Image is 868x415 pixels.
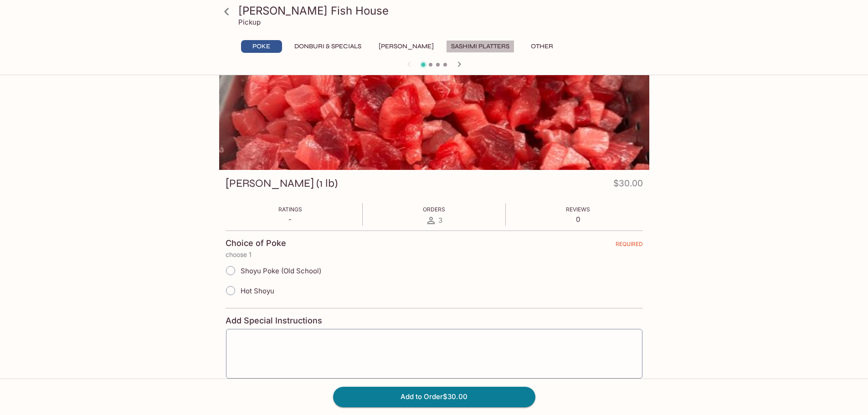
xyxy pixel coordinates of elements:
[241,266,321,275] span: Shoyu Poke (Old School)
[613,176,643,194] h4: $30.00
[278,215,302,224] p: -
[278,206,302,213] span: Ratings
[374,40,439,53] button: [PERSON_NAME]
[238,4,646,18] h3: [PERSON_NAME] Fish House
[241,40,282,53] button: Poke
[566,206,590,213] span: Reviews
[226,316,643,326] h4: Add Special Instructions
[238,18,261,26] p: Pickup
[241,287,274,295] span: Hot Shoyu
[289,40,366,53] button: Donburi & Specials
[438,216,442,225] span: 3
[566,215,590,224] p: 0
[522,40,563,53] button: Other
[423,206,445,213] span: Orders
[219,49,649,170] div: Ahi Poke (1 lb)
[226,251,643,258] p: choose 1
[226,238,286,248] h4: Choice of Poke
[446,40,514,53] button: Sashimi Platters
[616,241,643,251] span: REQUIRED
[333,387,535,407] button: Add to Order$30.00
[226,176,338,190] h3: [PERSON_NAME] (1 lb)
